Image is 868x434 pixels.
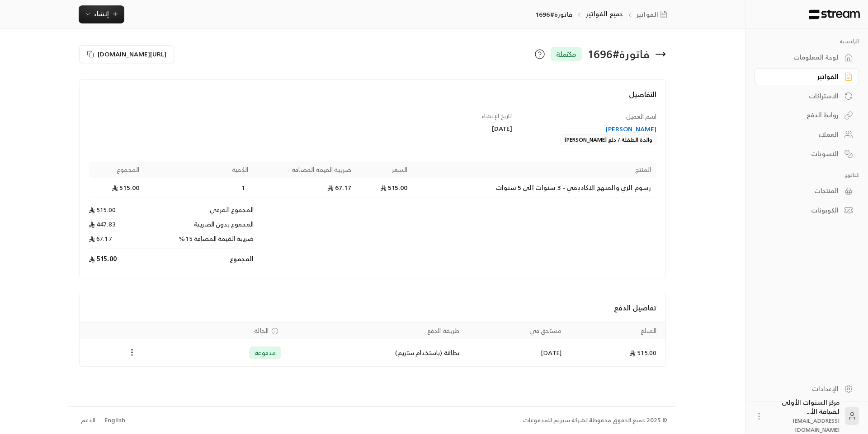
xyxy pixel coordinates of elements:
[766,206,839,215] div: الكوبونات
[755,38,859,45] p: الرئيسية
[357,178,413,198] td: 515.00
[89,220,145,234] td: 447.83
[766,186,839,195] div: المنتجات
[89,178,145,198] td: 515.00
[254,162,357,178] th: ضريبة القيمة المضافة
[535,9,671,19] nav: breadcrumb
[78,412,99,429] a: الدعم
[522,416,667,425] div: © 2025 جميع الحقوق محفوظة لشركة ستريم للمدفوعات.
[755,171,859,179] p: كتالوج
[287,339,465,366] td: بطاقة (باستخدام ستريم)
[145,198,254,220] td: المجموع الفرعي
[89,249,145,269] td: 515.00
[755,49,859,66] a: لوحة المعلومات
[561,134,656,145] div: والدة الطفلة / دلع [PERSON_NAME]
[465,339,567,366] td: [DATE]
[98,48,166,60] span: [URL][DOMAIN_NAME]
[808,9,861,19] img: Logo
[755,106,859,124] a: روابط الدفع
[755,68,859,86] a: الفواتير
[79,5,124,23] button: إنشاء
[766,130,839,139] div: العملاء
[769,398,840,434] div: مركز السنوات الأولى لضيافة الأ...
[413,178,657,198] td: رسوم الزي والمنهج الاكاديمي - 3 سنوات الى 5 سنوات
[755,87,859,105] a: الاشتراكات
[766,92,839,101] div: الاشتراكات
[766,111,839,120] div: روابط الدفع
[79,45,174,63] button: [URL][DOMAIN_NAME]
[766,149,839,158] div: التسويات
[254,178,357,198] td: 67.17
[145,249,254,269] td: المجموع
[89,162,657,269] table: Products
[89,198,145,220] td: 515.00
[755,380,859,397] a: الإعدادات
[145,162,254,178] th: الكمية
[89,302,657,313] h4: تفاصيل الدفع
[145,220,254,234] td: المجموع بدون الضريبة
[80,322,666,366] table: Payments
[145,234,254,249] td: ضريبة القيمة المضافة 15%
[89,162,145,178] th: المجموع
[239,183,248,192] span: 1
[556,49,576,60] span: مكتملة
[521,125,657,145] a: [PERSON_NAME]والدة الطفلة / دلع [PERSON_NAME]
[586,8,623,19] a: جميع الفواتير
[94,8,109,19] span: إنشاء
[535,10,572,19] p: فاتورة#1696
[357,162,413,178] th: السعر
[255,348,276,357] span: مدفوعة
[755,145,859,162] a: التسويات
[481,111,512,121] span: تاريخ الإنشاء
[287,323,465,339] th: طريقة الدفع
[413,162,657,178] th: المنتج
[766,72,839,81] div: الفواتير
[766,384,839,393] div: الإعدادات
[377,124,513,133] div: [DATE]
[254,326,269,335] span: الحالة
[755,182,859,200] a: المنتجات
[567,339,665,366] td: 515.00
[89,234,145,249] td: 67.17
[637,10,671,19] a: الفواتير
[104,416,125,425] div: English
[755,202,859,219] a: الكوبونات
[521,125,657,134] div: [PERSON_NAME]
[626,111,656,122] span: اسم العميل
[567,323,665,339] th: المبلغ
[755,126,859,143] a: العملاء
[89,89,657,109] h4: التفاصيل
[465,323,567,339] th: مستحق في
[587,47,650,61] div: فاتورة # 1696
[766,53,839,62] div: لوحة المعلومات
